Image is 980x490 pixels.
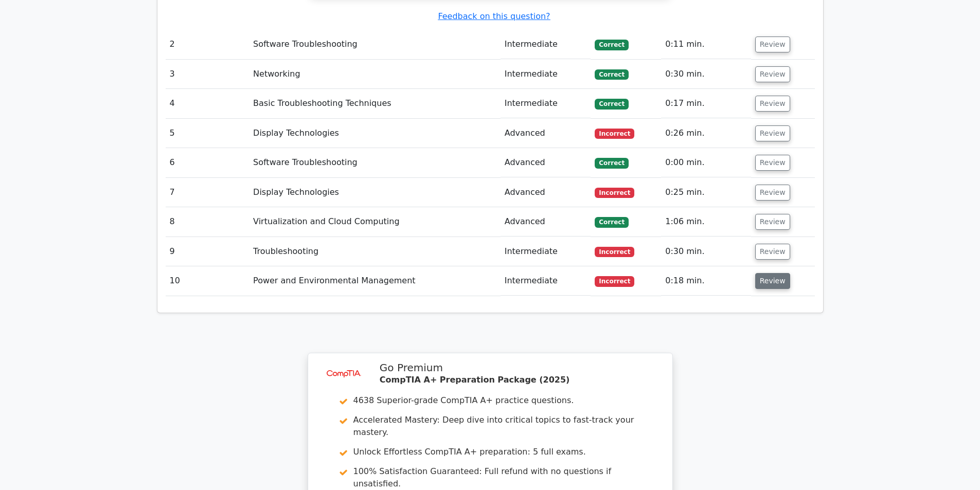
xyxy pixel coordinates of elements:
[501,60,591,89] td: Intermediate
[661,30,751,59] td: 0:11 min.
[166,266,250,296] td: 10
[249,237,501,266] td: Troubleshooting
[166,148,250,177] td: 6
[661,148,751,177] td: 0:00 min.
[595,99,628,109] span: Correct
[595,188,634,198] span: Incorrect
[249,207,501,237] td: Virtualization and Cloud Computing
[501,178,591,207] td: Advanced
[661,207,751,237] td: 1:06 min.
[249,148,501,177] td: Software Troubleshooting
[501,148,591,177] td: Advanced
[755,244,790,260] button: Review
[595,69,628,80] span: Correct
[595,129,634,139] span: Incorrect
[595,247,634,257] span: Incorrect
[249,119,501,148] td: Display Technologies
[501,119,591,148] td: Advanced
[501,89,591,118] td: Intermediate
[661,237,751,266] td: 0:30 min.
[249,178,501,207] td: Display Technologies
[166,89,250,118] td: 4
[438,11,550,21] a: Feedback on this question?
[166,237,250,266] td: 9
[249,60,501,89] td: Networking
[595,217,628,227] span: Correct
[249,30,501,59] td: Software Troubleshooting
[249,266,501,296] td: Power and Environmental Management
[166,30,250,59] td: 2
[501,30,591,59] td: Intermediate
[595,40,628,50] span: Correct
[661,119,751,148] td: 0:26 min.
[166,119,250,148] td: 5
[755,155,790,171] button: Review
[661,266,751,296] td: 0:18 min.
[755,185,790,201] button: Review
[249,89,501,118] td: Basic Troubleshooting Techniques
[661,60,751,89] td: 0:30 min.
[166,207,250,237] td: 8
[755,37,790,52] button: Review
[755,66,790,82] button: Review
[166,60,250,89] td: 3
[595,276,634,286] span: Incorrect
[501,207,591,237] td: Advanced
[755,125,790,141] button: Review
[755,96,790,112] button: Review
[661,178,751,207] td: 0:25 min.
[501,266,591,296] td: Intermediate
[166,178,250,207] td: 7
[661,89,751,118] td: 0:17 min.
[755,273,790,289] button: Review
[755,214,790,230] button: Review
[501,237,591,266] td: Intermediate
[595,158,628,168] span: Correct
